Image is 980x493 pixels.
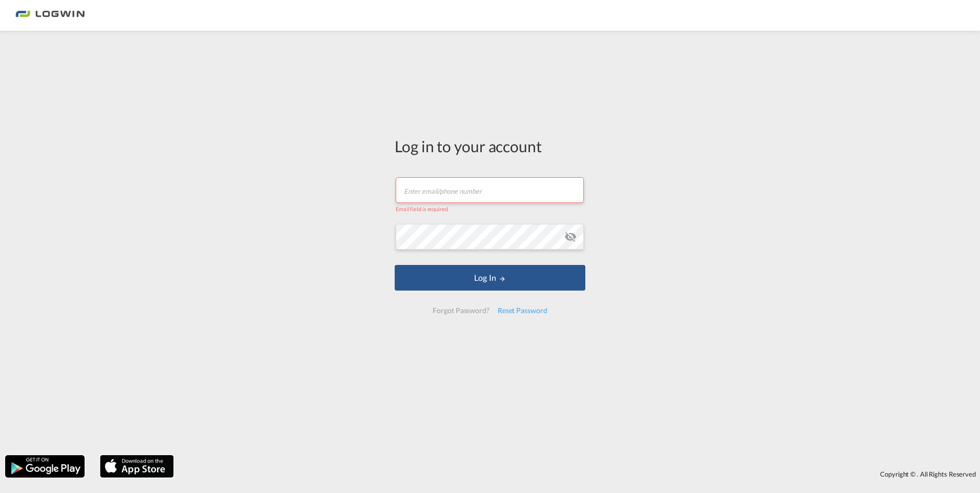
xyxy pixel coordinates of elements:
[4,454,86,479] img: google.png
[428,301,493,320] div: Forgot Password?
[395,135,585,157] div: Log in to your account
[494,301,552,320] div: Reset Password
[564,231,577,243] md-icon: icon-eye-off
[99,454,175,479] img: apple.png
[395,265,585,291] button: LOGIN
[179,465,980,483] div: Copyright © . All Rights Reserved
[396,206,448,212] span: Email field is required
[15,4,85,27] img: 2761ae10d95411efa20a1f5e0282d2d7.png
[396,177,584,203] input: Enter email/phone number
